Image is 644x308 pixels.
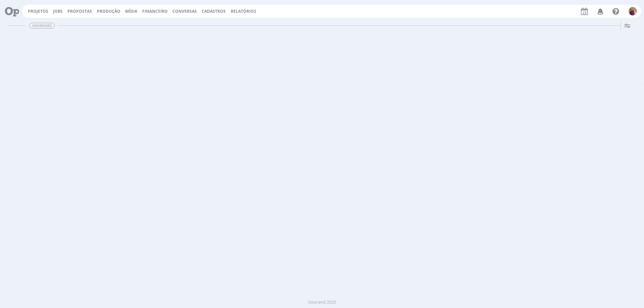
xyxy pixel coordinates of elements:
[142,8,168,14] span: Financeiro
[29,23,55,28] span: Dashboard
[51,9,65,14] button: Jobs
[140,9,170,14] button: Financeiro
[170,9,199,14] button: Conversas
[97,8,120,14] a: Produção
[125,8,137,14] a: Mídia
[95,9,122,14] button: Produção
[172,8,197,14] a: Conversas
[629,7,637,15] img: A
[229,9,258,14] button: Relatórios
[65,9,94,14] button: Propostas
[628,5,637,17] button: A
[123,9,139,14] button: Mídia
[53,8,63,14] a: Jobs
[231,8,256,14] a: Relatórios
[67,8,92,14] a: Propostas
[200,9,228,14] button: Cadastros
[26,9,50,14] button: Projetos
[28,8,48,14] a: Projetos
[202,8,226,14] span: Cadastros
